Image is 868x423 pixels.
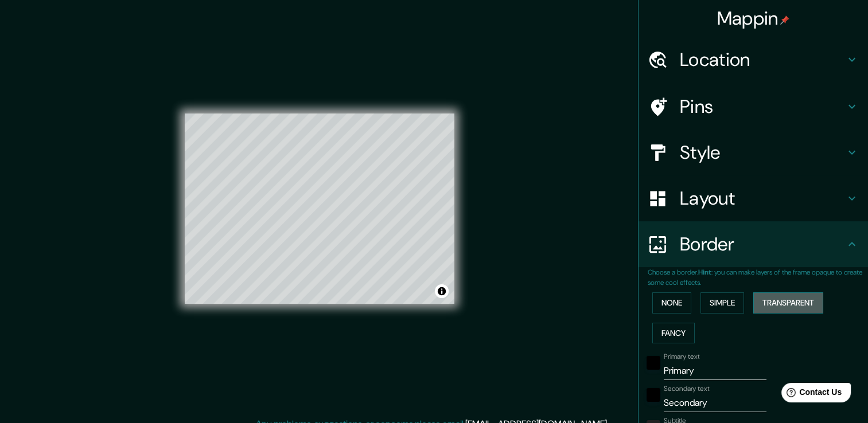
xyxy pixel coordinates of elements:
[664,384,710,394] label: Secondary text
[700,292,744,314] button: Simple
[680,48,845,71] h4: Location
[680,141,845,164] h4: Style
[753,292,823,314] button: Transparent
[680,187,845,210] h4: Layout
[652,323,695,344] button: Fancy
[639,175,868,221] div: Layout
[647,388,660,402] button: black
[717,7,790,30] h4: Mappin
[652,292,691,314] button: None
[648,267,868,288] p: Choose a border. : you can make layers of the frame opaque to create some cool effects.
[680,233,845,256] h4: Border
[647,356,660,370] button: black
[639,37,868,83] div: Location
[664,352,699,362] label: Primary text
[780,15,789,25] img: pin-icon.png
[680,95,845,118] h4: Pins
[435,284,449,298] button: Toggle attribution
[766,378,855,410] iframe: Help widget launcher
[698,268,711,277] b: Hint
[639,221,868,267] div: Border
[639,130,868,175] div: Style
[639,84,868,130] div: Pins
